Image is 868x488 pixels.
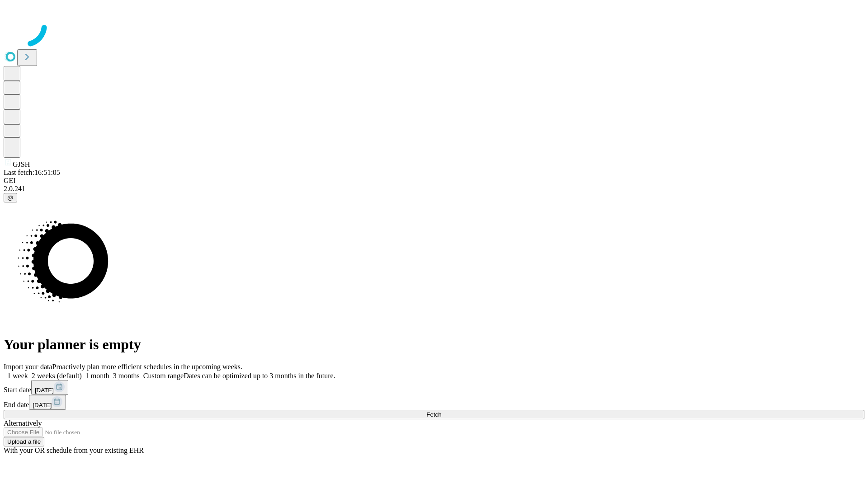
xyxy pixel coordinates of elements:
[4,419,42,427] span: Alternatively
[7,194,14,201] span: @
[4,363,52,371] span: Import your data
[4,177,864,185] div: GEI
[29,395,66,410] button: [DATE]
[4,336,864,353] h1: Your planner is empty
[33,402,52,408] span: [DATE]
[4,437,44,446] button: Upload a file
[32,372,82,380] span: 2 weeks (default)
[143,372,184,380] span: Custom range
[7,372,28,380] span: 1 week
[4,169,60,176] span: Last fetch: 16:51:05
[113,372,140,380] span: 3 months
[31,380,68,395] button: [DATE]
[4,410,864,419] button: Fetch
[4,395,864,410] div: End date
[4,380,864,395] div: Start date
[35,387,54,394] span: [DATE]
[426,411,441,418] span: Fetch
[4,185,864,193] div: 2.0.241
[184,372,335,380] span: Dates can be optimized up to 3 months in the future.
[4,446,144,454] span: With your OR schedule from your existing EHR
[85,372,109,380] span: 1 month
[13,160,30,168] span: GJSH
[4,193,17,202] button: @
[52,363,242,371] span: Proactively plan more efficient schedules in the upcoming weeks.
